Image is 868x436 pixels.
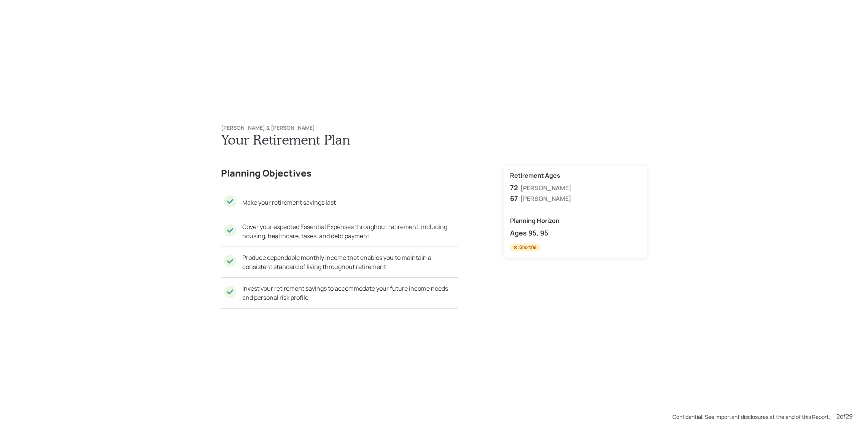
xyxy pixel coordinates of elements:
h4: Ages 95, 95 [510,229,641,237]
h5: Retirement Ages [510,172,641,179]
h4: 72 [510,184,518,192]
h6: [PERSON_NAME] & [PERSON_NAME] [221,125,647,131]
p: Cover your expected Essential Expenses throughout retirement, including housing, healthcare, taxe... [242,222,458,240]
h5: [PERSON_NAME] [520,185,571,192]
p: Produce dependable monthly income that enables you to maintain a consistent standard of living th... [242,253,458,271]
h5: [PERSON_NAME] [520,195,571,202]
div: Confidential. See important disclosures at the end of this Report. [672,413,830,421]
h5: Planning Horizon [510,217,641,224]
h3: Planning Objectives [221,166,458,180]
p: Make your retirement savings last [242,198,336,207]
h4: 67 [510,194,518,203]
p: Invest your retirement savings to accommodate your future income needs and personal risk profile [242,284,458,302]
h1: Your Retirement Plan [221,131,647,148]
div: 2 of 29 [836,412,853,421]
div: Shortfall [513,244,537,251]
